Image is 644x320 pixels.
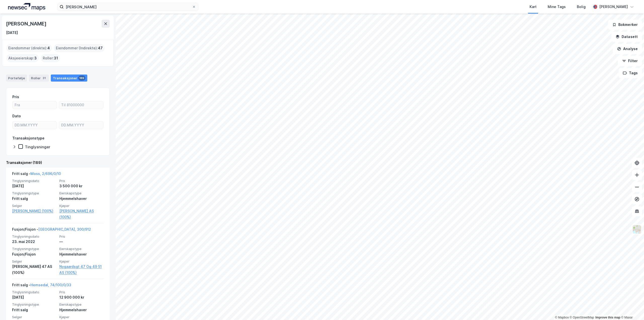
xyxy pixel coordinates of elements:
span: Eierskapstype [59,191,104,195]
div: Dato [12,113,21,119]
a: [GEOGRAPHIC_DATA], 300/912 [38,227,91,231]
input: Til 81000000 [59,101,103,109]
div: Fusjon/Fisjon - [12,226,91,234]
a: Mapbox [555,316,569,319]
input: DD.MM.YYYY [13,121,57,129]
div: Fritt salg - [12,171,61,179]
span: Tinglysningstype [12,247,56,251]
div: Eiendommer (Indirekte) : [54,44,105,52]
div: Hjemmelshaver [59,196,104,202]
div: 31 [42,76,47,81]
span: Kjøper [59,204,104,208]
div: 12 900 000 kr [59,294,104,300]
div: Transaksjoner [51,75,87,82]
div: Transaksjoner (189) [6,160,110,166]
div: [PERSON_NAME] 47 AS (100%) [12,264,56,276]
input: Søk på adresse, matrikkel, gårdeiere, leietakere eller personer [64,3,192,11]
span: Pris [59,290,104,294]
div: Fritt salg [12,307,56,313]
div: Aksjeeierskap : [6,54,39,62]
button: Filter [618,56,642,66]
span: 4 [47,45,50,51]
a: Nygaardsgt 47 Og 49 51 AS (100%) [59,264,104,276]
div: 23. mai 2022 [12,239,56,245]
div: [DATE] [12,294,56,300]
input: DD.MM.YYYY [59,121,103,129]
div: Roller [29,75,49,82]
div: [DATE] [12,183,56,189]
span: Tinglysningsdato [12,179,56,183]
a: Improve this map [595,316,620,319]
span: Tinglysningsdato [12,290,56,294]
div: Hjemmelshaver [59,307,104,313]
input: Fra [13,101,57,109]
div: Portefølje [6,75,27,82]
button: Datasett [611,32,642,42]
button: Analyse [613,44,642,54]
span: Selger [12,259,56,264]
span: Eierskapstype [59,247,104,251]
div: Kart [530,4,537,10]
span: 31 [54,55,58,61]
button: Bokmerker [608,20,642,30]
div: Transaksjonstype [12,135,45,141]
span: Eierskapstype [59,302,104,307]
span: Tinglysningsdato [12,234,56,239]
div: [PERSON_NAME] [599,4,628,10]
div: 3 500 000 kr [59,183,104,189]
div: Tinglysninger [25,145,50,149]
span: Kjøper [59,259,104,264]
a: [PERSON_NAME] AS (100%) [59,208,104,220]
div: Roller : [41,54,60,62]
a: Moss, 2/696/0/10 [30,171,61,176]
span: Selger [12,204,56,208]
div: — [59,239,104,245]
a: Hemsedal, 74/100/0/33 [30,283,71,287]
span: Pris [59,234,104,239]
a: [PERSON_NAME] (100%) [12,208,56,214]
span: Pris [59,179,104,183]
span: Kjøper [59,315,104,319]
iframe: Chat Widget [619,296,644,320]
img: logo.a4113a55bc3d86da70a041830d287a7e.svg [8,3,45,11]
div: Fusjon/Fisjon [12,251,56,257]
div: Hjemmelshaver [59,251,104,257]
span: Tinglysningstype [12,302,56,307]
span: Selger [12,315,56,319]
div: Eiendommer (direkte) : [6,44,52,52]
span: Tinglysningstype [12,191,56,195]
a: OpenStreetMap [570,316,594,319]
div: Fritt salg [12,196,56,202]
div: [DATE] [6,30,18,36]
div: Pris [12,94,19,100]
span: 3 [34,55,37,61]
span: 47 [98,45,103,51]
div: Bolig [577,4,586,10]
button: Tags [619,68,642,78]
div: Fritt salg - [12,282,71,290]
div: Mine Tags [548,4,566,10]
img: Z [632,225,642,234]
div: 189 [78,76,85,81]
div: [PERSON_NAME] [6,20,47,28]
